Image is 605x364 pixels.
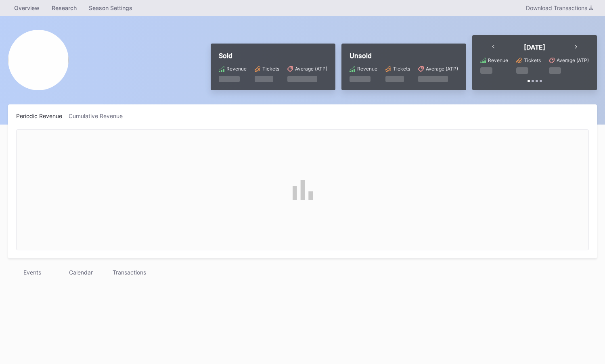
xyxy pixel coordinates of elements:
a: Overview [8,2,46,14]
a: Research [46,2,83,14]
button: Download Transactions [522,2,597,13]
div: Events [8,266,57,278]
div: Tickets [262,66,279,72]
div: Tickets [393,66,410,72]
div: Tickets [524,57,541,63]
div: Sold [219,52,327,60]
div: Revenue [357,66,377,72]
div: Average (ATP) [295,66,327,72]
div: Revenue [488,57,508,63]
div: Transactions [105,266,153,278]
div: [DATE] [524,43,545,51]
div: Average (ATP) [426,66,458,72]
div: Calendar [57,266,105,278]
div: Revenue [226,66,247,72]
div: Average (ATP) [557,57,589,63]
a: Season Settings [83,2,138,14]
div: Cumulative Revenue [69,112,129,119]
div: Periodic Revenue [16,112,69,119]
div: Unsold [350,52,458,60]
div: Download Transactions [526,4,593,11]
